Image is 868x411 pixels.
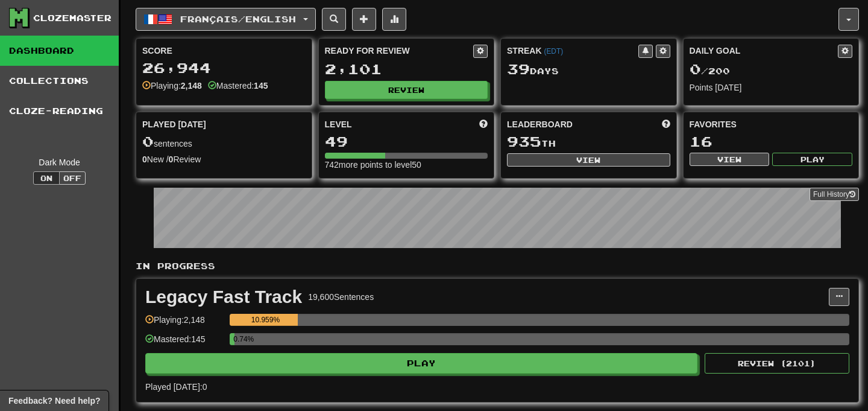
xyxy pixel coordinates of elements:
[325,134,488,149] div: 49
[33,171,60,185] button: On
[507,133,541,150] span: 935
[325,81,488,99] button: Review
[142,80,202,92] div: Playing:
[325,45,474,57] div: Ready for Review
[507,153,670,167] button: View
[690,66,730,76] span: / 200
[142,155,147,164] strong: 0
[308,291,374,303] div: 19,600 Sentences
[145,314,224,334] div: Playing: 2,148
[662,118,670,130] span: This week in points, UTC
[690,60,701,77] span: 0
[145,353,697,374] button: Play
[142,134,306,150] div: sentences
[136,260,859,272] p: In Progress
[8,395,100,407] span: Open feedback widget
[507,118,573,130] span: Leaderboard
[507,60,530,77] span: 39
[254,81,268,91] strong: 145
[142,118,206,130] span: Played [DATE]
[233,314,297,326] div: 10.959%
[479,118,488,130] span: Score more points to level up
[325,159,488,171] div: 742 more points to level 50
[59,171,86,185] button: Off
[772,153,852,166] button: Play
[690,81,853,94] div: Points [DATE]
[136,8,316,31] button: Français/English
[145,288,302,306] div: Legacy Fast Track
[325,62,488,77] div: 2,101
[322,8,346,31] button: Search sentences
[145,333,224,353] div: Mastered: 145
[810,188,859,201] a: Full History
[233,333,234,345] div: 0.74%
[180,14,296,24] span: Français / English
[208,80,268,92] div: Mastered:
[690,134,853,149] div: 16
[352,8,376,31] button: Add sentence to collection
[705,353,849,374] button: Review (2101)
[507,62,670,77] div: Day s
[181,81,202,91] strong: 2,148
[507,45,638,57] div: Streak
[382,8,406,31] button: More stats
[325,118,352,130] span: Level
[142,153,306,165] div: New / Review
[9,156,110,168] div: Dark Mode
[142,60,306,75] div: 26,944
[142,45,306,57] div: Score
[544,47,563,56] a: (EDT)
[33,12,112,24] div: Clozemaster
[145,382,207,392] span: Played [DATE]: 0
[690,118,853,130] div: Favorites
[142,133,154,150] span: 0
[507,134,670,150] div: th
[690,153,770,166] button: View
[169,155,174,164] strong: 0
[690,45,838,58] div: Daily Goal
